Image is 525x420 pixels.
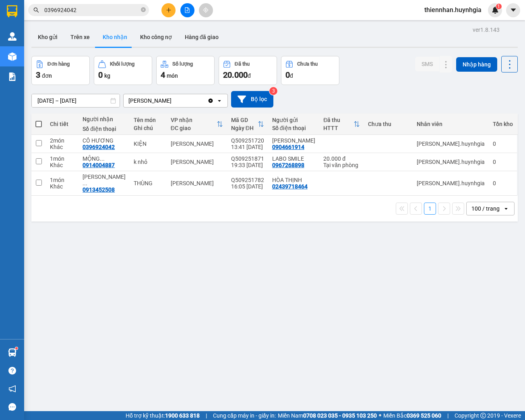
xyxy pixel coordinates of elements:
[235,61,250,67] div: Đã thu
[33,7,39,13] span: search
[496,4,502,9] sup: 1
[272,162,304,168] div: 0967268898
[285,70,290,80] span: 0
[424,203,436,215] button: 1
[407,412,441,419] strong: 0369 525 060
[104,72,110,79] span: kg
[231,144,264,150] div: 13:41 [DATE]
[203,7,209,13] span: aim
[278,411,377,420] span: Miền Nam
[8,403,16,411] span: message
[83,186,115,193] div: 0913452508
[471,205,500,213] div: 100 / trang
[223,70,248,80] span: 20.000
[8,32,17,41] img: warehouse-icon
[83,144,115,150] div: 0396924042
[272,183,308,190] div: 02439718464
[417,159,485,165] div: nguyen.huynhgia
[206,411,207,420] span: |
[447,411,449,420] span: |
[281,56,339,85] button: Chưa thu0đ
[50,155,74,162] div: 1 món
[167,72,178,79] span: món
[231,183,264,190] div: 16:05 [DATE]
[166,7,172,13] span: plus
[199,3,213,17] button: aim
[417,141,485,147] div: nguyen.huynhgia
[110,61,134,67] div: Khối lượng
[44,6,139,14] input: Tìm tên, số ĐT hoặc mã đơn
[231,91,273,108] button: Bộ lọc
[50,137,74,144] div: 2 món
[134,27,178,47] button: Kho công nợ
[31,56,90,85] button: Đơn hàng3đơn
[141,6,146,14] span: close-circle
[50,144,74,150] div: Khác
[272,125,316,131] div: Số điện thoại
[161,70,165,80] span: 4
[171,117,217,123] div: VP nhận
[480,413,486,418] span: copyright
[493,141,513,147] div: 0
[231,125,258,131] div: Ngày ĐH
[141,7,146,12] span: close-circle
[7,5,17,17] img: logo-vxr
[167,114,227,135] th: Toggle SortBy
[456,57,497,72] button: Nhập hàng
[83,162,115,168] div: 0914004887
[126,411,200,420] span: Hỗ trợ kỹ thuật:
[323,125,353,131] div: HTTT
[8,348,17,357] img: warehouse-icon
[383,411,441,420] span: Miền Bắc
[497,4,500,9] span: 1
[31,27,64,47] button: Kho gửi
[94,56,152,85] button: Khối lượng0kg
[161,3,176,17] button: plus
[297,61,318,67] div: Chưa thu
[83,116,126,122] div: Người nhận
[417,121,485,127] div: Nhân viên
[171,141,223,147] div: [PERSON_NAME]
[493,159,513,165] div: 0
[172,97,173,105] input: Selected Diên Khánh.
[83,180,87,186] span: ...
[493,180,513,186] div: 0
[50,183,74,190] div: Khác
[231,162,264,168] div: 19:33 [DATE]
[171,159,223,165] div: [PERSON_NAME]
[231,155,264,162] div: Q509251871
[248,72,251,79] span: đ
[134,125,163,131] div: Ghi chú
[207,97,214,104] svg: Clear value
[134,141,163,147] div: KIỆN
[227,114,268,135] th: Toggle SortBy
[32,94,120,107] input: Select a date range.
[219,56,277,85] button: Đã thu20.000đ
[8,72,17,81] img: solution-icon
[180,3,194,17] button: file-add
[379,414,381,417] span: ⚪️
[83,155,126,162] div: MỘNG TƯỜNG
[50,162,74,168] div: Khác
[178,27,225,47] button: Hàng đã giao
[128,97,172,105] div: [PERSON_NAME]
[272,144,304,150] div: 0904661914
[83,137,126,144] div: CÔ HƯƠNG
[8,52,17,61] img: warehouse-icon
[272,137,316,144] div: THANH DŨNG
[165,412,200,419] strong: 1900 633 818
[83,174,126,186] div: LÂM THỦY SẢN
[156,56,215,85] button: Số lượng4món
[100,155,105,162] span: ...
[510,6,517,14] span: caret-down
[506,3,520,17] button: caret-down
[368,121,409,127] div: Chưa thu
[134,117,163,123] div: Tên món
[231,177,264,183] div: Q509251782
[213,411,276,420] span: Cung cấp máy in - giấy in:
[98,70,103,80] span: 0
[303,412,377,419] strong: 0708 023 035 - 0935 103 250
[184,7,190,13] span: file-add
[171,180,223,186] div: [PERSON_NAME]
[503,205,509,212] svg: open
